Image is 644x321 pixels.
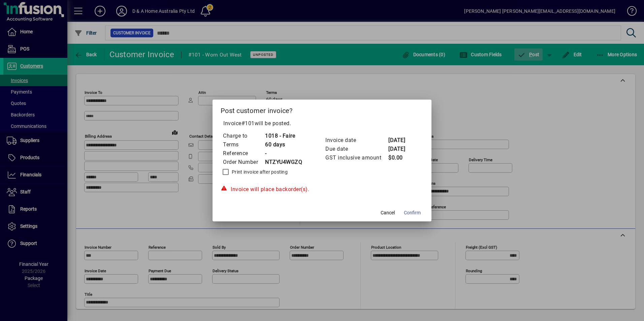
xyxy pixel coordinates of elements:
p: Invoice will be posted . [221,119,423,128]
td: Reference [223,149,265,158]
button: Confirm [401,207,423,219]
span: #101 [241,120,255,127]
button: Cancel [377,207,398,219]
td: Invoice date [325,136,388,145]
span: Confirm [404,209,421,216]
td: 60 days [265,140,302,149]
td: [DATE] [388,136,415,145]
td: Charge to [223,132,265,140]
div: Invoice will place backorder(s). [221,185,423,193]
span: Cancel [381,209,395,216]
td: GST inclusive amount [325,153,388,162]
td: Order Number [223,158,265,167]
td: NTZYU4WGZQ [265,158,302,167]
label: Print invoice after posting [230,169,288,175]
td: $0.00 [388,153,415,162]
td: 1018 - Faire [265,132,302,140]
td: Terms [223,140,265,149]
td: Due date [325,145,388,153]
td: [DATE] [388,145,415,153]
td: - [265,149,302,158]
h2: Post customer invoice? [213,100,431,119]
